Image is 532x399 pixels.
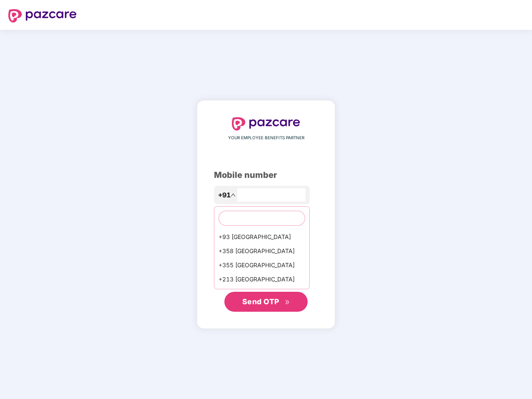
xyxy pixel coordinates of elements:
div: +93 [GEOGRAPHIC_DATA] [214,230,309,244]
span: up [231,192,236,197]
div: +358 [GEOGRAPHIC_DATA] [214,244,309,258]
div: +213 [GEOGRAPHIC_DATA] [214,272,309,286]
span: YOUR EMPLOYEE BENEFITS PARTNER [228,135,304,141]
span: Send OTP [242,297,279,306]
img: logo [8,9,77,22]
button: Send OTPdouble-right [224,292,308,312]
div: +1684 AmericanSamoa [214,286,309,300]
span: +91 [218,190,231,200]
div: Mobile number [214,169,318,182]
div: +355 [GEOGRAPHIC_DATA] [214,258,309,272]
span: double-right [285,300,290,305]
img: logo [232,117,300,131]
